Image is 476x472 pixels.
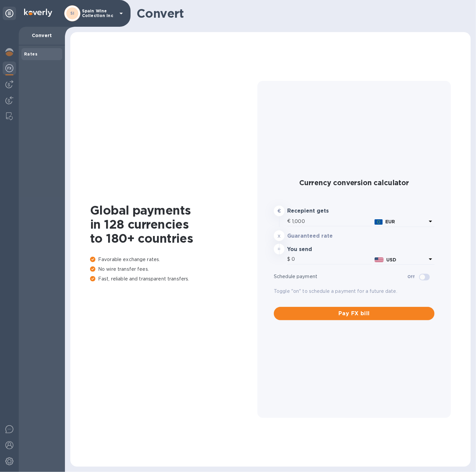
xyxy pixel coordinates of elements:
div: = [274,244,285,254]
div: $ [287,254,292,264]
div: Unpin categories [3,7,16,20]
b: USD [386,257,396,262]
button: Pay FX bill [274,307,434,320]
p: Fast, reliable and transparent transfers. [90,275,257,282]
p: Schedule payment [274,273,407,280]
div: x [274,230,285,241]
b: Rates [24,51,37,56]
span: Pay FX bill [279,310,429,318]
input: Amount [292,254,372,264]
b: EUR [385,219,395,224]
img: Foreign exchange [5,64,13,72]
p: Favorable exchange rates. [90,256,257,263]
div: € [287,216,292,226]
b: SI [70,11,75,16]
h2: Currency conversion calculator [274,179,434,187]
h3: You send [287,246,352,253]
p: Spain Wine Collection Inc [82,9,115,18]
img: Logo [24,9,52,17]
p: Toggle "on" to schedule a payment for a future date. [274,288,434,295]
p: Convert [24,32,60,39]
strong: € [277,208,281,214]
img: USD [375,257,384,262]
input: Amount [292,216,372,226]
b: Off [407,274,415,279]
h1: Global payments in 128 currencies to 180+ countries [90,203,257,245]
h1: Convert [137,6,465,20]
h3: Guaranteed rate [287,233,352,239]
h3: Recepient gets [287,208,352,214]
p: No wire transfer fees. [90,266,257,273]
